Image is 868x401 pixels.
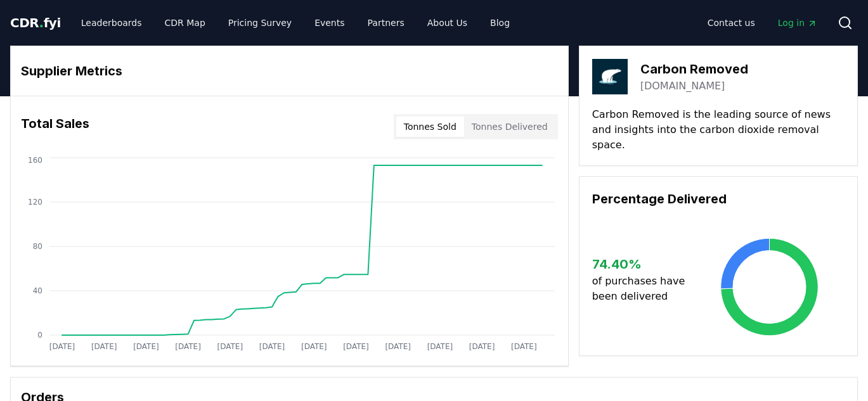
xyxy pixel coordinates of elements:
a: Contact us [697,11,765,34]
a: CDR Map [155,11,216,34]
h3: Carbon Removed [640,60,748,79]
p: of purchases have been delivered [592,274,694,304]
img: Carbon Removed-logo [592,59,628,94]
tspan: [DATE] [49,342,75,351]
h3: 74.40 % [592,255,694,274]
tspan: [DATE] [469,342,495,351]
span: CDR fyi [10,15,61,30]
tspan: 160 [28,156,42,165]
h3: Percentage Delivered [592,189,845,208]
h3: Supplier Metrics [21,61,558,80]
tspan: 120 [28,198,42,207]
a: Leaderboards [71,11,152,34]
tspan: 0 [37,331,42,340]
h3: Total Sales [21,114,89,139]
tspan: [DATE] [259,342,285,351]
a: Log in [768,11,827,34]
tspan: [DATE] [427,342,453,351]
tspan: [DATE] [133,342,159,351]
tspan: [DATE] [385,342,411,351]
button: Tonnes Sold [396,117,464,137]
tspan: 80 [33,242,42,251]
nav: Main [697,11,827,34]
a: Partners [358,11,415,34]
a: CDR.fyi [10,14,61,32]
span: Log in [778,16,817,29]
a: About Us [417,11,477,34]
a: Blog [480,11,520,34]
a: [DOMAIN_NAME] [640,79,725,94]
tspan: [DATE] [343,342,369,351]
tspan: [DATE] [91,342,117,351]
button: Tonnes Delivered [464,117,555,137]
tspan: [DATE] [175,342,201,351]
span: . [39,15,44,30]
a: Pricing Survey [218,11,302,34]
tspan: 40 [33,286,42,295]
tspan: [DATE] [301,342,327,351]
tspan: [DATE] [511,342,537,351]
p: Carbon Removed is the leading source of news and insights into the carbon dioxide removal space. [592,107,845,153]
tspan: [DATE] [217,342,243,351]
a: Events [304,11,354,34]
nav: Main [71,11,520,34]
